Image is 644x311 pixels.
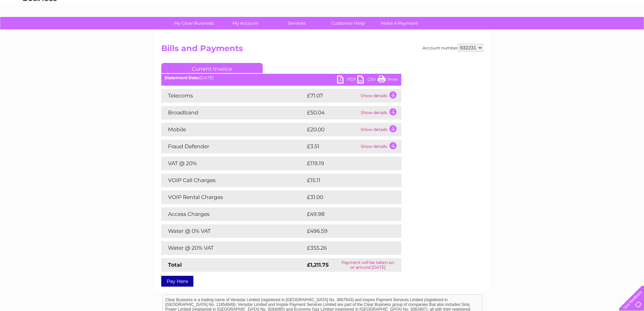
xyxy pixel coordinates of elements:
td: Show details [359,89,401,103]
td: Water @ 20% VAT [161,241,305,255]
td: £31.00 [305,191,387,204]
a: Services [269,17,325,29]
td: £50.04 [305,106,359,119]
td: Access Charges [161,207,305,221]
a: Pay Here [161,276,193,287]
a: CSV [357,75,378,85]
a: My Clear Business [166,17,222,29]
a: Contact [599,29,616,34]
td: £119.19 [305,157,388,170]
div: Clear Business is a trading name of Verastar Limited (registered in [GEOGRAPHIC_DATA] No. 3667643... [163,4,482,33]
td: Mobile [161,123,305,136]
div: [DATE] [161,75,401,80]
a: PDF [337,75,357,85]
a: Telecoms [561,29,581,34]
td: £20.00 [305,123,359,136]
strong: Total [168,262,182,268]
td: Show details [359,106,401,119]
img: logo.png [23,18,57,38]
td: £49.98 [305,207,388,221]
td: £15.11 [305,174,385,187]
a: Print [378,75,398,85]
a: 0333 014 3131 [517,3,563,12]
a: Log out [622,29,638,34]
td: Fraud Defender [161,140,305,153]
h2: Bills and Payments [161,44,483,57]
strong: £1,211.75 [307,262,329,268]
td: £355.26 [305,241,389,255]
b: Statement Date: [165,75,199,80]
a: Current Invoice [161,63,263,73]
td: £496.59 [305,224,389,238]
td: Show details [359,123,401,136]
td: Telecoms [161,89,305,103]
td: VOIP Call Charges [161,174,305,187]
td: VOIP Rental Charges [161,191,305,204]
a: Blog [585,29,595,34]
td: £3.51 [305,140,359,153]
a: My Account [217,17,273,29]
a: Customer Help [320,17,376,29]
a: Make A Payment [372,17,427,29]
a: Energy [542,29,557,34]
td: Payment will be taken on or around [DATE] [335,258,401,272]
td: Water @ 0% VAT [161,224,305,238]
a: Water [525,29,538,34]
div: Account number [423,44,483,52]
td: Show details [359,140,401,153]
td: VAT @ 20% [161,157,305,170]
td: Broadband [161,106,305,119]
td: £71.07 [305,89,359,103]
